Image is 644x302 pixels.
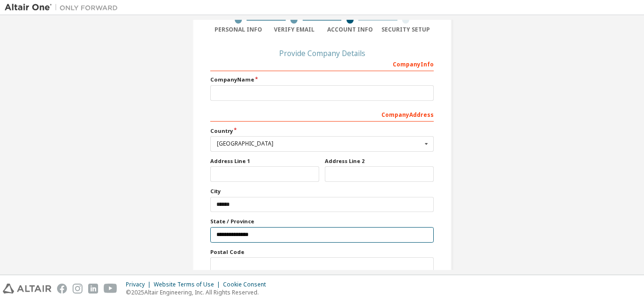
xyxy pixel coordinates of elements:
label: Postal Code [210,248,434,256]
div: Account Info [322,26,378,33]
div: Company Info [210,56,434,71]
div: Verify Email [266,26,322,33]
img: Altair One [5,3,123,12]
img: altair_logo.svg [3,284,51,294]
img: facebook.svg [57,284,67,294]
img: youtube.svg [104,284,117,294]
label: Address Line 2 [325,157,434,165]
div: Company Address [210,106,434,122]
label: State / Province [210,218,434,225]
p: © 2025 Altair Engineering, Inc. All Rights Reserved. [126,288,272,296]
div: Personal Info [210,26,266,33]
div: Website Terms of Use [154,281,223,288]
div: Security Setup [378,26,434,33]
div: Provide Company Details [210,50,434,56]
label: Address Line 1 [210,157,319,165]
div: [GEOGRAPHIC_DATA] [217,141,422,147]
label: City [210,188,434,195]
div: Privacy [126,281,154,288]
label: Company Name [210,76,434,83]
img: linkedin.svg [88,284,98,294]
label: Country [210,127,434,135]
div: Cookie Consent [223,281,272,288]
img: instagram.svg [73,284,83,294]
